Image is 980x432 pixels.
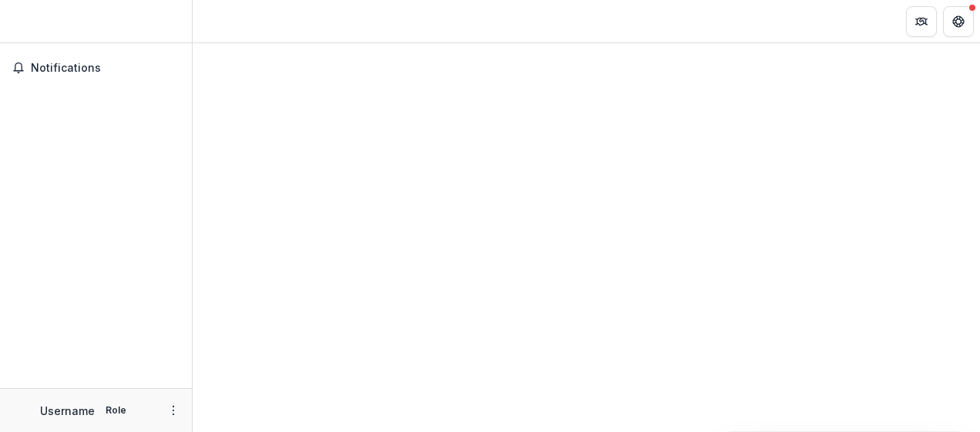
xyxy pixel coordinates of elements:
[943,6,974,37] button: Get Help
[164,401,183,420] button: More
[31,62,180,75] span: Notifications
[6,56,186,80] button: Notifications
[101,403,131,417] p: Role
[906,6,937,37] button: Partners
[40,403,95,419] p: Username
